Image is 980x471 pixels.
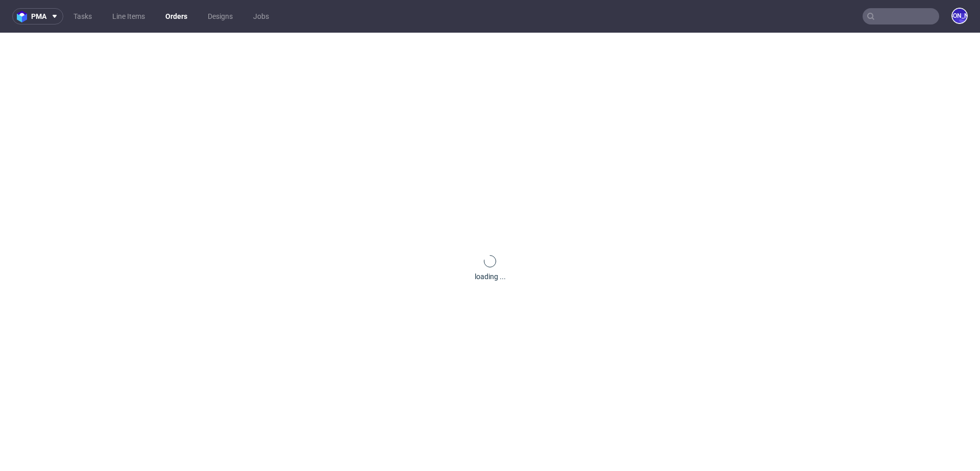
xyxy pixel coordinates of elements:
button: pma [12,8,63,24]
img: logo [17,11,31,22]
a: Orders [159,8,193,24]
div: loading ... [475,271,506,282]
a: Designs [202,8,239,24]
figcaption: [PERSON_NAME] [952,9,967,23]
a: Jobs [247,8,275,24]
span: pma [31,13,46,20]
a: Tasks [67,8,98,24]
a: Line Items [106,8,151,24]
